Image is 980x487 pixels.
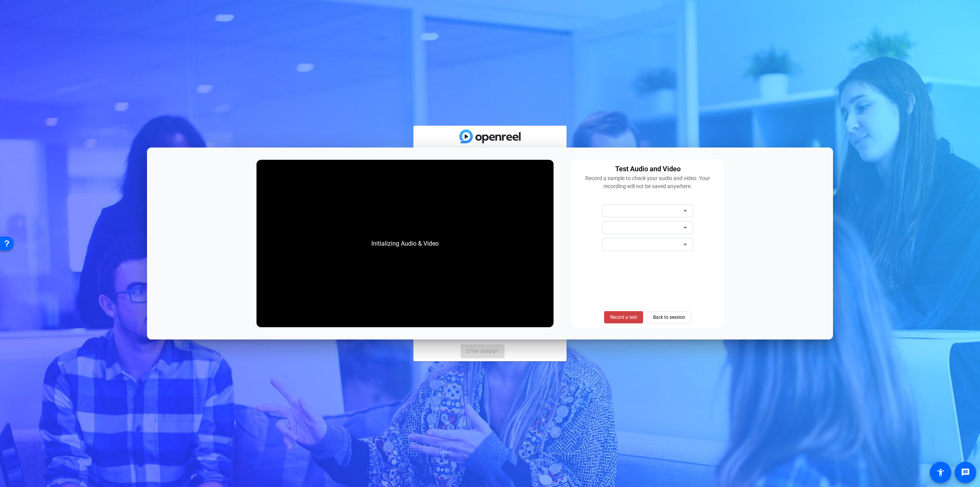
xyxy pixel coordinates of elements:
[961,468,970,477] mat-icon: message
[610,314,637,321] span: Record a test
[653,310,685,325] span: Back to session
[459,130,521,143] img: blue-gradient.svg
[604,311,643,323] button: Record a test
[364,231,446,256] div: Initializing Audio & Video
[936,468,945,477] mat-icon: accessibility
[413,147,567,156] mat-card-subtitle: Select your settings
[647,311,691,323] button: Back to session
[615,164,681,174] div: Test Audio and Video
[576,174,720,190] div: Record a sample to check your audio and video. Your recording will not be saved anywhere.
